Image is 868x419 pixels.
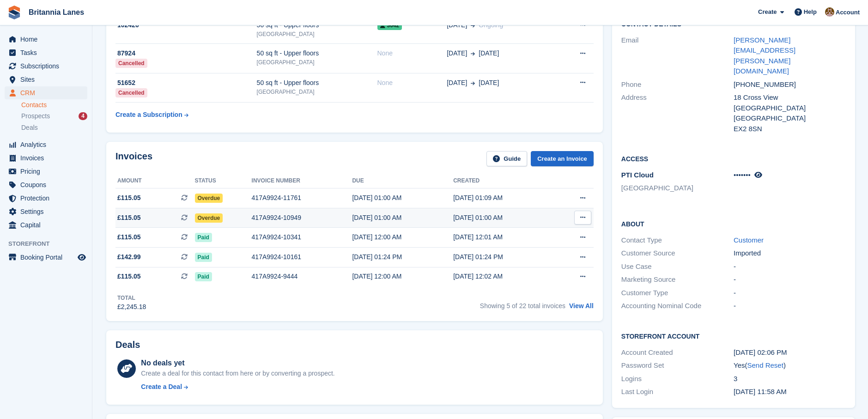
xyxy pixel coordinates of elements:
[621,79,734,90] div: Phone
[621,331,846,340] h2: Storefront Account
[621,288,734,298] div: Customer Type
[115,78,257,88] div: 51652
[20,251,76,264] span: Booking Portal
[252,272,352,281] div: 417A9924-9444
[20,33,76,46] span: Home
[804,7,817,17] span: Help
[115,88,147,97] div: Cancelled
[20,192,76,205] span: Protection
[453,272,554,281] div: [DATE] 12:02 AM
[5,138,87,151] a: menu
[479,78,499,88] span: [DATE]
[117,272,141,281] span: £115.05
[621,248,734,259] div: Customer Source
[21,123,38,132] span: Deals
[621,261,734,272] div: Use Case
[21,101,87,109] a: Contacts
[734,36,795,75] a: [PERSON_NAME][EMAIL_ADDRESS][PERSON_NAME][DOMAIN_NAME]
[621,347,734,358] div: Account Created
[734,360,846,371] div: Yes
[352,193,453,203] div: [DATE] 01:00 AM
[5,33,87,46] a: menu
[5,152,87,164] a: menu
[115,340,140,350] h2: Deals
[447,78,467,88] span: [DATE]
[5,46,87,59] a: menu
[20,73,76,86] span: Sites
[5,192,87,205] a: menu
[195,233,212,242] span: Paid
[20,46,76,59] span: Tasks
[25,5,88,20] a: Britannia Lanes
[141,382,182,392] div: Create a Deal
[531,151,594,166] a: Create an Invoice
[453,232,554,242] div: [DATE] 12:01 AM
[734,374,846,384] div: 3
[257,49,377,58] div: 50 sq ft - Upper floors
[5,205,87,218] a: menu
[836,8,860,17] span: Account
[257,58,377,67] div: [GEOGRAPHIC_DATA]
[621,274,734,285] div: Marketing Source
[20,60,76,73] span: Subscriptions
[352,272,453,281] div: [DATE] 12:00 AM
[257,30,377,38] div: [GEOGRAPHIC_DATA]
[352,213,453,223] div: [DATE] 01:00 AM
[569,302,594,310] a: View All
[195,174,252,188] th: Status
[141,369,334,378] div: Create a deal for this contact from here or by converting a prospect.
[734,288,846,298] div: -
[621,219,846,228] h2: About
[621,301,734,311] div: Accounting Nominal Code
[252,174,352,188] th: Invoice number
[479,21,503,29] span: Ongoing
[453,213,554,223] div: [DATE] 01:00 AM
[621,154,846,163] h2: Access
[352,174,453,188] th: Due
[480,302,565,310] span: Showing 5 of 22 total invoices
[117,232,141,242] span: £115.05
[117,193,141,203] span: £115.05
[257,88,377,96] div: [GEOGRAPHIC_DATA]
[621,92,734,134] div: Address
[115,110,182,120] div: Create a Subscription
[252,213,352,223] div: 417A9924-10949
[21,112,50,121] span: Prospects
[117,294,146,302] div: Total
[747,361,783,369] a: Send Reset
[479,49,499,58] span: [DATE]
[195,253,212,262] span: Paid
[352,252,453,262] div: [DATE] 01:24 PM
[734,236,764,244] a: Customer
[621,374,734,384] div: Logins
[20,138,76,151] span: Analytics
[734,171,751,179] span: •••••••
[453,193,554,203] div: [DATE] 01:09 AM
[352,232,453,242] div: [DATE] 12:00 AM
[8,239,92,249] span: Storefront
[7,6,21,19] img: stora-icon-8386f47178a22dfd0bd8f6a31ec36ba5ce8667c1dd55bd0f319d3a0aa187defe.svg
[377,49,447,58] div: None
[621,183,734,194] li: [GEOGRAPHIC_DATA]
[621,360,734,371] div: Password Set
[195,272,212,281] span: Paid
[141,358,334,369] div: No deals yet
[5,73,87,86] a: menu
[758,7,777,17] span: Create
[621,171,654,179] span: PTI Cloud
[486,151,527,166] a: Guide
[734,274,846,285] div: -
[79,112,87,120] div: 4
[377,21,402,30] span: 3042
[453,174,554,188] th: Created
[621,387,734,397] div: Last Login
[20,205,76,218] span: Settings
[252,232,352,242] div: 417A9924-10341
[447,20,467,30] span: [DATE]
[734,92,846,103] div: 18 Cross View
[20,152,76,164] span: Invoices
[115,59,147,68] div: Cancelled
[447,49,467,58] span: [DATE]
[5,165,87,178] a: menu
[195,213,223,223] span: Overdue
